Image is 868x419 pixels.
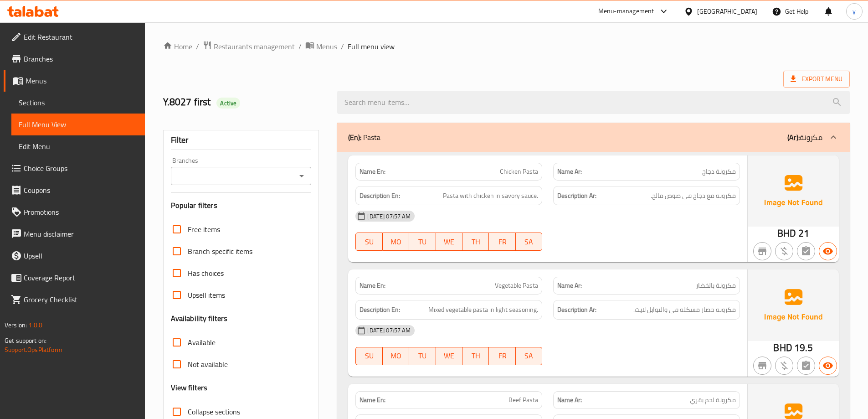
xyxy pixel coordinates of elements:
[171,313,228,324] h3: Availability filters
[5,335,46,347] span: Get support on:
[794,339,813,357] span: 19.5
[360,281,385,290] strong: Name En:
[11,92,145,114] a: Sections
[787,130,800,144] b: (Ar):
[24,163,138,174] span: Choice Groups
[819,357,837,375] button: Available
[409,233,436,251] button: TU
[773,339,792,357] span: BHD
[383,347,409,365] button: MO
[557,281,582,290] strong: Name Ar:
[753,242,771,260] button: Not branch specific item
[171,130,312,150] div: Filter
[337,123,850,152] div: (En): Pasta(Ar):مكرونة
[4,245,145,267] a: Upsell
[4,223,145,245] a: Menu disclaimer
[443,190,538,202] span: Pasta with chicken in savory sauce.
[4,157,145,179] a: Choice Groups
[4,70,145,92] a: Menus
[188,268,224,279] span: Has choices
[775,357,793,375] button: Purchased item
[188,290,225,300] span: Upsell items
[216,98,240,109] div: Active
[5,344,62,356] a: Support.OpsPlatform
[305,41,337,52] a: Menus
[19,141,138,152] span: Edit Menu
[386,349,406,362] span: MO
[489,347,515,365] button: FR
[11,114,145,135] a: Full Menu View
[4,289,145,310] a: Grocery Checklist
[19,119,138,130] span: Full Menu View
[24,185,138,196] span: Coupons
[11,135,145,157] a: Edit Menu
[24,207,138,217] span: Promotions
[188,246,252,257] span: Branch specific items
[409,347,436,365] button: TU
[24,250,138,261] span: Upsell
[360,349,379,362] span: SU
[753,357,771,375] button: Not branch specific item
[348,41,395,52] span: Full menu view
[295,170,308,182] button: Open
[702,167,736,176] span: مكرونة دجاج
[557,395,582,405] strong: Name Ar:
[489,233,515,251] button: FR
[440,235,459,248] span: WE
[298,41,302,52] li: /
[188,406,240,417] span: Collapse sections
[462,233,489,251] button: TH
[436,347,462,365] button: WE
[783,71,850,88] span: Export Menu
[196,41,199,52] li: /
[777,224,796,242] span: BHD
[519,235,539,248] span: SA
[428,304,538,316] span: Mixed vegetable pasta in light seasoning.
[462,347,489,365] button: TH
[24,228,138,239] span: Menu disclaimer
[360,190,400,202] strong: Description En:
[557,304,596,316] strong: Description Ar:
[466,235,485,248] span: TH
[24,53,138,64] span: Branches
[748,269,839,341] img: Ae5nvW7+0k+MAAAAAElFTkSuQmCC
[633,304,736,316] span: مكرونة خضار مشكلة في والتوابل لايت.
[557,167,582,176] strong: Name Ar:
[188,359,228,370] span: Not available
[493,349,512,362] span: FR
[797,357,815,375] button: Not has choices
[28,319,42,331] span: 1.0.0
[364,212,414,221] span: [DATE] 07:57 AM
[495,281,538,290] span: Vegetable Pasta
[316,41,337,52] span: Menus
[775,242,793,260] button: Purchased item
[163,95,327,109] h2: Y.8027 first
[203,41,295,52] a: Restaurants management
[436,233,462,251] button: WE
[798,224,809,242] span: 21
[171,383,208,393] h3: View filters
[171,200,312,211] h3: Popular filters
[493,235,512,248] span: FR
[690,395,736,405] span: مكرونة لحم بقري
[4,201,145,223] a: Promotions
[348,130,361,144] b: (En):
[4,26,145,48] a: Edit Restaurant
[516,347,542,365] button: SA
[386,235,406,248] span: MO
[163,41,192,52] a: Home
[360,235,379,248] span: SU
[188,224,220,235] span: Free items
[598,6,654,17] div: Menu-management
[697,6,757,16] div: [GEOGRAPHIC_DATA]
[413,349,432,362] span: TU
[466,349,485,362] span: TH
[355,347,382,365] button: SU
[188,337,216,348] span: Available
[383,233,409,251] button: MO
[519,349,539,362] span: SA
[500,167,538,176] span: Chicken Pasta
[797,242,815,260] button: Not has choices
[516,233,542,251] button: SA
[360,304,400,316] strong: Description En:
